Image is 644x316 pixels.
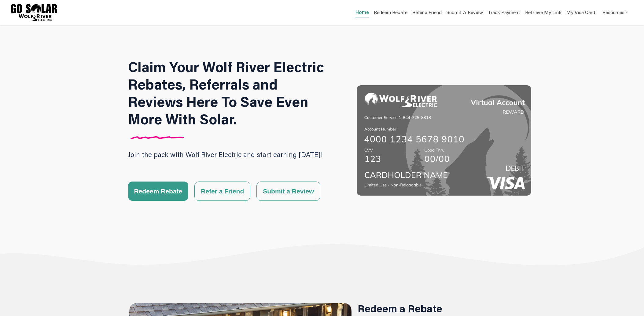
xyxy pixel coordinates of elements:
[355,9,369,17] a: Home
[412,9,442,18] a: Refer a Friend
[358,303,442,314] h2: Redeem a Rebate
[488,9,520,18] a: Track Payment
[128,148,336,161] p: Join the pack with Wolf River Electric and start earning [DATE]!
[525,9,561,18] a: Retrieve My Link
[357,58,531,223] img: Wolf River Electric Hero
[11,4,57,21] img: Program logo
[128,58,336,128] h1: Claim Your Wolf River Electric Rebates, Referrals and Reviews Here To Save Even More With Solar.
[566,6,595,19] a: My Visa Card
[447,9,483,18] a: Submit A Review
[602,6,628,19] a: Resources
[256,182,320,201] button: Submit a Review
[374,9,407,18] a: Redeem Rebate
[128,182,189,201] button: Redeem Rebate
[128,136,187,139] img: Divider
[194,182,250,201] button: Refer a Friend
